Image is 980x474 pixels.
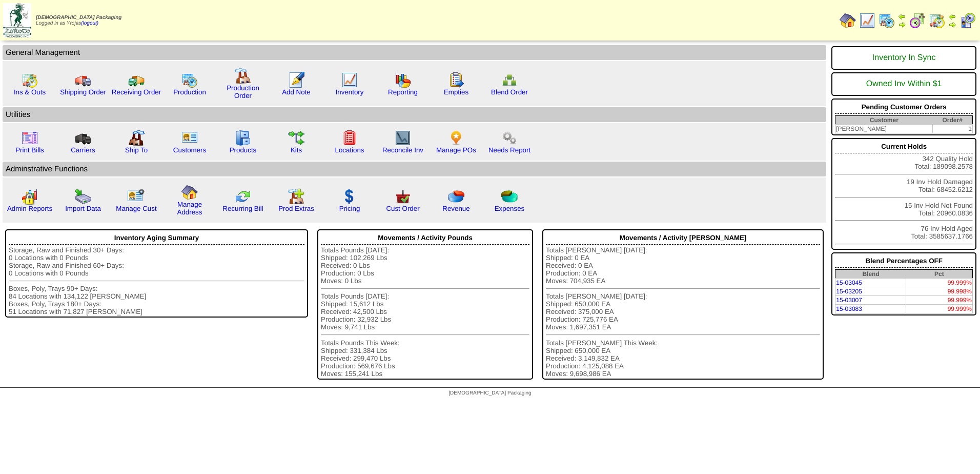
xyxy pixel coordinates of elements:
[235,130,251,146] img: cabinet.gif
[501,188,518,205] img: pie_chart2.png
[448,130,464,146] img: po.png
[71,146,95,154] a: Carriers
[448,390,531,396] span: [DEMOGRAPHIC_DATA] Packaging
[222,205,263,212] a: Recurring Bill
[116,205,156,212] a: Manage Cust
[835,101,973,114] div: Pending Customer Orders
[173,88,206,96] a: Production
[932,116,972,125] th: Order#
[448,72,464,88] img: workorder.gif
[336,88,364,96] a: Inventory
[227,84,259,100] a: Production Order
[3,162,826,176] td: Adminstrative Functions
[395,130,411,146] img: line_graph2.gif
[335,146,364,154] a: Locations
[7,205,52,212] a: Admin Reports
[495,205,525,212] a: Expenses
[22,130,38,146] img: invoice2.gif
[835,270,906,279] th: Blend
[948,12,956,21] img: arrowleft.gif
[112,88,161,96] a: Receiving Order
[181,72,198,88] img: calendarprod.gif
[127,188,146,205] img: managecust.png
[898,12,906,21] img: arrowleft.gif
[22,188,38,205] img: graph2.png
[75,188,91,205] img: import.gif
[288,72,304,88] img: orders.gif
[906,305,973,313] td: 99.999%
[906,287,973,296] td: 99.998%
[3,107,826,122] td: Utilities
[448,188,464,205] img: pie_chart.png
[388,88,418,96] a: Reporting
[14,88,46,96] a: Ins & Outs
[181,130,198,146] img: customers.gif
[906,279,973,287] td: 99.999%
[835,74,973,94] div: Owned Inv Within $1
[60,88,106,96] a: Shipping Order
[282,88,311,96] a: Add Note
[835,125,933,133] td: [PERSON_NAME]
[173,146,206,154] a: Customers
[879,12,895,29] img: calendarprod.gif
[906,296,973,305] td: 99.999%
[81,21,98,26] a: (logout)
[382,146,423,154] a: Reconcile Inv
[36,15,121,21] span: [DEMOGRAPHIC_DATA] Packaging
[65,205,101,212] a: Import Data
[181,184,198,201] img: home.gif
[929,12,945,29] img: calendarinout.gif
[501,72,518,88] img: network.png
[177,201,202,216] a: Manage Address
[909,12,926,29] img: calendarblend.gif
[386,205,419,212] a: Cust Order
[835,254,973,268] div: Blend Percentages OFF
[836,305,862,312] a: 15-03083
[546,231,820,245] div: Movements / Activity [PERSON_NAME]
[395,188,411,205] img: cust_order.png
[948,21,956,29] img: arrowright.gif
[488,146,530,154] a: Needs Report
[3,3,31,37] img: zoroco-logo-small.webp
[291,146,302,154] a: Kits
[75,72,91,88] img: truck.gif
[341,188,358,205] img: dollar.gif
[321,246,529,378] div: Totals Pounds [DATE]: Shipped: 102,269 Lbs Received: 0 Lbs Production: 0 Lbs Moves: 0 Lbs Totals ...
[546,246,820,378] div: Totals [PERSON_NAME] [DATE]: Shipped: 0 EA Received: 0 EA Production: 0 EA Moves: 704,935 EA Tota...
[836,297,862,304] a: 15-03007
[75,130,91,146] img: truck3.gif
[128,72,145,88] img: truck2.gif
[831,138,976,250] div: 342 Quality Hold Total: 189098.2578 19 Inv Hold Damaged Total: 68452.6212 15 Inv Hold Not Found T...
[36,15,121,26] span: Logged in as Yrojas
[321,231,529,245] div: Movements / Activity Pounds
[278,205,314,212] a: Prod Extras
[840,12,856,29] img: home.gif
[436,146,476,154] a: Manage POs
[395,72,411,88] img: graph.gif
[836,288,862,295] a: 15-03205
[339,205,360,212] a: Pricing
[235,188,251,205] img: reconcile.gif
[898,21,906,29] img: arrowright.gif
[491,88,528,96] a: Blend Order
[235,68,251,84] img: factory.gif
[9,246,304,315] div: Storage, Raw and Finished 30+ Days: 0 Locations with 0 Pounds Storage, Raw and Finished 60+ Days:...
[444,88,468,96] a: Empties
[15,146,44,154] a: Print Bills
[906,270,973,279] th: Pct
[835,48,973,68] div: Inventory In Sync
[22,72,38,88] img: calendarinout.gif
[128,130,145,146] img: factory2.gif
[341,130,358,146] img: locations.gif
[3,45,826,60] td: General Management
[836,279,862,286] a: 15-03045
[288,130,304,146] img: workflow.gif
[501,130,518,146] img: workflow.png
[288,188,304,205] img: prodextras.gif
[442,205,469,212] a: Revenue
[835,116,933,125] th: Customer
[125,146,148,154] a: Ship To
[9,231,304,245] div: Inventory Aging Summary
[341,72,358,88] img: line_graph.gif
[959,12,976,29] img: calendarcustomer.gif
